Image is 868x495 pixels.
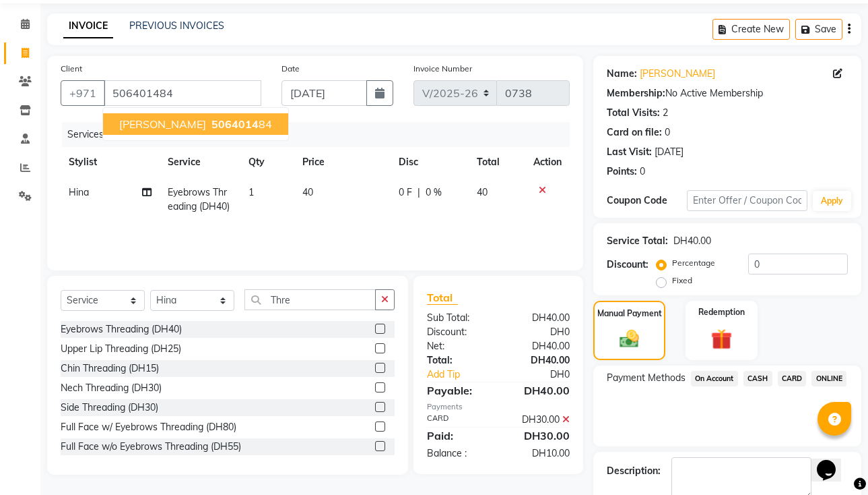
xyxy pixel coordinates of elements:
div: Side Threading (DH30) [61,401,158,415]
div: Upper Lip Threading (DH25) [61,342,181,356]
div: DH0 [512,368,580,382]
div: Description: [607,464,661,478]
label: Redemption [698,306,745,318]
input: Enter Offer / Coupon Code [687,190,807,211]
div: No Active Membership [607,86,848,100]
button: Save [795,19,842,40]
div: CARD [417,413,498,427]
span: Total [427,291,458,305]
div: Full Face w/ Eyebrows Threading (DH80) [61,420,236,434]
span: CASH [743,371,772,386]
ngb-highlight: 84 [209,117,272,131]
div: Balance : [417,446,498,461]
div: Sub Total: [417,311,498,325]
div: Discount: [607,258,648,272]
label: Manual Payment [597,308,662,320]
div: DH0 [498,325,580,339]
a: PREVIOUS INVOICES [129,20,224,32]
span: On Account [691,371,738,386]
th: Total [469,147,525,177]
div: DH40.00 [498,382,580,399]
img: _gift.svg [704,326,738,352]
span: Eyebrows Threading (DH40) [168,186,230,212]
span: CARD [778,371,807,386]
div: Card on file: [607,125,662,140]
span: 40 [302,186,313,198]
th: Service [160,147,240,177]
div: DH40.00 [673,234,711,248]
div: DH30.00 [498,413,580,427]
div: Eyebrows Threading (DH40) [61,322,182,337]
div: Chin Threading (DH15) [61,361,159,376]
div: [DATE] [655,145,683,159]
label: Date [281,63,300,75]
div: 2 [663,106,668,120]
div: Name: [607,67,637,81]
label: Fixed [672,274,692,287]
div: Last Visit: [607,145,652,159]
span: [PERSON_NAME] [119,117,206,131]
th: Disc [391,147,469,177]
button: +971 [61,80,105,106]
div: DH30.00 [498,428,580,444]
div: 0 [640,165,645,179]
a: INVOICE [63,14,113,38]
span: Hina [69,186,89,198]
div: Total: [417,353,498,368]
div: DH40.00 [498,353,580,368]
th: Qty [240,147,294,177]
label: Invoice Number [413,63,472,75]
span: 1 [248,186,254,198]
input: Search or Scan [244,289,376,310]
span: 0 % [426,185,442,200]
div: Membership: [607,86,665,100]
div: Services [62,122,580,147]
div: Service Total: [607,234,668,248]
div: Coupon Code [607,194,687,208]
div: Payments [427,401,570,413]
div: Discount: [417,325,498,339]
span: | [418,185,420,200]
div: DH10.00 [498,446,580,461]
div: Points: [607,165,637,179]
span: 40 [477,186,488,198]
span: 5064014 [211,117,259,131]
span: ONLINE [811,371,846,386]
div: DH40.00 [498,311,580,325]
span: 0 F [399,185,412,200]
div: 0 [665,125,670,140]
th: Stylist [61,147,160,177]
button: Apply [813,191,851,211]
input: Search by Name/Mobile/Email/Code [104,80,261,106]
div: Total Visits: [607,106,660,120]
label: Percentage [672,257,715,269]
div: Payable: [417,382,498,399]
img: _cash.svg [613,328,645,351]
button: Create New [712,19,790,40]
span: Payment Methods [607,371,686,385]
iframe: chat widget [811,441,855,482]
a: Add Tip [417,368,512,382]
div: Net: [417,339,498,353]
th: Price [294,147,391,177]
th: Action [525,147,570,177]
div: Full Face w/o Eyebrows Threading (DH55) [61,440,241,454]
a: [PERSON_NAME] [640,67,715,81]
div: Nech Threading (DH30) [61,381,162,395]
label: Client [61,63,82,75]
div: Paid: [417,428,498,444]
div: DH40.00 [498,339,580,353]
